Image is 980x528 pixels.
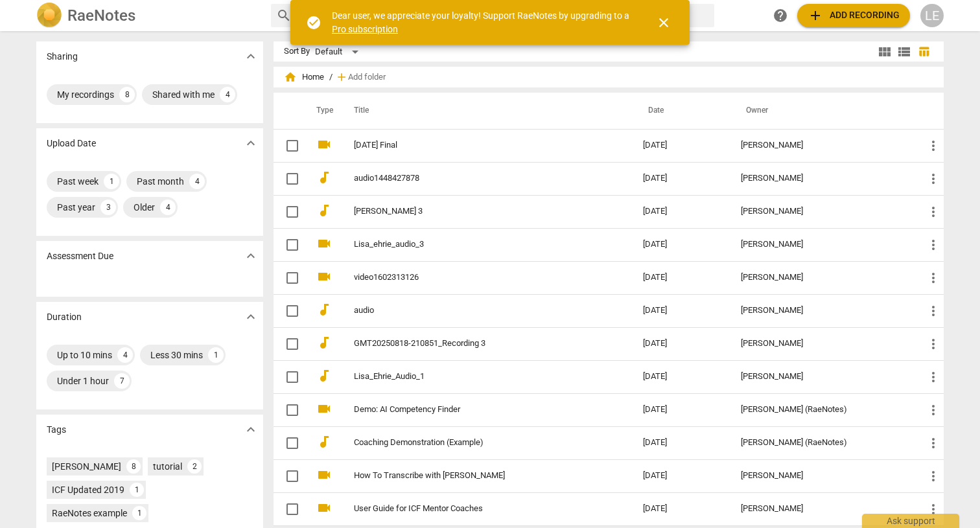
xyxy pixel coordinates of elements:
[57,374,109,387] div: Under 1 hour
[797,4,910,27] button: Upload
[100,200,116,215] div: 3
[316,302,332,317] span: audiotrack
[114,373,130,389] div: 7
[208,347,224,363] div: 1
[316,269,332,284] span: videocam
[316,203,332,218] span: audiotrack
[316,467,332,483] span: videocam
[284,47,310,56] div: Sort By
[160,200,176,215] div: 4
[137,175,184,188] div: Past month
[57,88,114,101] div: My recordings
[284,71,297,84] span: home
[241,420,261,439] button: Show more
[354,306,596,316] a: audio
[47,423,66,437] p: Tags
[189,174,205,189] div: 4
[332,9,633,36] div: Dear user, we appreciate your loyalty! Support RaeNotes by upgrading to a
[284,71,324,84] span: Home
[316,434,332,450] span: audiotrack
[354,471,596,481] a: How To Transcribe with [PERSON_NAME]
[633,393,730,426] td: [DATE]
[926,435,941,451] span: more_vert
[276,8,292,23] span: search
[354,207,596,216] a: [PERSON_NAME] 3
[926,369,941,385] span: more_vert
[648,7,679,38] button: Close
[633,327,730,360] td: [DATE]
[741,339,905,349] div: [PERSON_NAME]
[741,405,905,415] div: [PERSON_NAME] (RaeNotes)
[152,88,215,101] div: Shared with me
[354,273,596,282] a: video1602313126
[306,93,338,129] th: Type
[633,492,730,525] td: [DATE]
[119,87,135,102] div: 8
[741,174,905,183] div: [PERSON_NAME]
[894,42,914,62] button: List view
[52,507,127,520] div: RaeNotes example
[220,87,235,102] div: 4
[243,49,259,64] span: expand_more
[926,171,941,187] span: more_vert
[329,73,332,82] span: /
[130,483,144,497] div: 1
[741,141,905,150] div: [PERSON_NAME]
[241,246,261,266] button: Show more
[875,42,894,62] button: Tile view
[926,237,941,253] span: more_vert
[633,360,730,393] td: [DATE]
[926,204,941,220] span: more_vert
[926,303,941,319] span: more_vert
[47,249,113,263] p: Assessment Due
[633,129,730,162] td: [DATE]
[808,8,900,23] span: Add recording
[926,468,941,484] span: more_vert
[741,372,905,382] div: [PERSON_NAME]
[104,174,119,189] div: 1
[354,141,596,150] a: [DATE] Final
[862,514,959,528] div: Ask support
[633,261,730,294] td: [DATE]
[769,4,792,27] a: Help
[354,339,596,349] a: GMT20250818-210851_Recording 3
[741,240,905,249] div: [PERSON_NAME]
[920,4,944,27] button: LE
[57,201,95,214] div: Past year
[243,309,259,325] span: expand_more
[47,50,78,63] p: Sharing
[47,137,96,150] p: Upload Date
[633,426,730,459] td: [DATE]
[316,500,332,516] span: videocam
[633,195,730,228] td: [DATE]
[306,15,321,30] span: check_circle
[316,170,332,185] span: audiotrack
[354,174,596,183] a: audio1448427878
[633,459,730,492] td: [DATE]
[243,422,259,437] span: expand_more
[741,207,905,216] div: [PERSON_NAME]
[773,8,788,23] span: help
[354,504,596,514] a: User Guide for ICF Mentor Coaches
[926,501,941,517] span: more_vert
[656,15,671,30] span: close
[332,24,398,34] a: Pro subscription
[741,306,905,316] div: [PERSON_NAME]
[57,349,112,362] div: Up to 10 mins
[877,44,892,60] span: view_module
[241,133,261,153] button: Show more
[741,438,905,448] div: [PERSON_NAME] (RaeNotes)
[153,460,182,473] div: tutorial
[354,240,596,249] a: Lisa_ehrie_audio_3
[316,335,332,350] span: audiotrack
[354,438,596,448] a: Coaching Demonstration (Example)
[633,294,730,327] td: [DATE]
[741,273,905,282] div: [PERSON_NAME]
[243,248,259,264] span: expand_more
[354,372,596,382] a: Lisa_Ehrie_Audio_1
[926,270,941,286] span: more_vert
[36,3,261,29] a: LogoRaeNotes
[134,201,155,214] div: Older
[117,347,133,363] div: 4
